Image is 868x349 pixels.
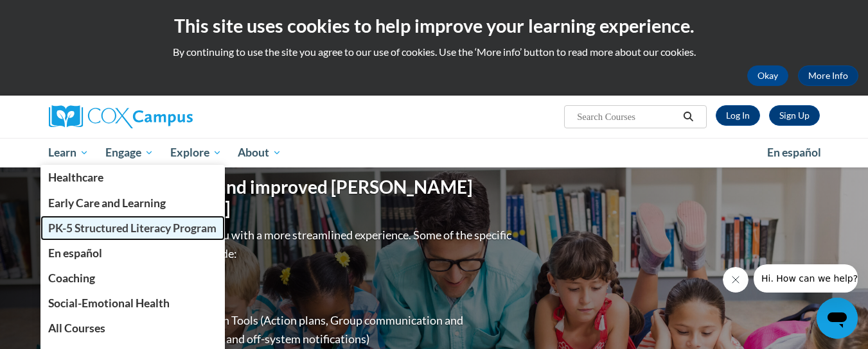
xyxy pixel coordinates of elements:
span: About [238,145,281,160]
span: En español [48,246,102,260]
span: Engage [105,145,154,160]
a: Cox Campus [49,105,293,128]
button: Search [678,109,698,124]
span: Social-Emotional Health [48,296,170,310]
a: About [229,138,290,167]
iframe: Close message [723,267,748,293]
h2: This site uses cookies to help improve your learning experience. [10,13,858,38]
span: Early Care and Learning [48,196,166,210]
iframe: Button to launch messaging window [817,298,858,339]
a: Explore [162,138,230,167]
a: Early Care and Learning [40,191,226,216]
span: En español [767,146,821,159]
li: Greater Device Compatibility [75,293,515,311]
a: All Courses [40,316,226,341]
a: PK-5 Structured Literacy Program [40,216,226,241]
span: Learn [48,145,89,160]
img: Cox Campus [49,105,193,128]
input: Search Courses [576,109,678,124]
p: Overall, we are proud to provide you with a more streamlined experience. Some of the specific cha... [49,226,515,263]
a: Log In [716,105,760,126]
a: More Info [798,65,858,86]
a: Healthcare [40,165,226,190]
li: Enhanced Group Collaboration Tools (Action plans, Group communication and collaboration tools, re... [75,311,515,348]
p: By continuing to use the site you agree to our use of cookies. Use the ‘More info’ button to read... [10,45,858,59]
button: Okay [747,65,788,86]
span: Explore [170,145,222,160]
a: Learn [40,138,98,167]
a: En español [40,241,226,266]
a: Engage [97,138,162,167]
iframe: Message from company [754,264,858,293]
a: Coaching [40,266,226,291]
span: Healthcare [48,171,103,184]
span: All Courses [48,321,105,335]
a: Register [769,105,820,126]
a: Social-Emotional Health [40,291,226,316]
a: En español [759,139,829,166]
span: PK-5 Structured Literacy Program [48,221,217,235]
li: Improved Site Navigation [75,274,515,293]
span: Coaching [48,271,95,285]
h1: Welcome to the new and improved [PERSON_NAME][GEOGRAPHIC_DATA] [49,176,515,219]
div: Main menu [30,138,839,167]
